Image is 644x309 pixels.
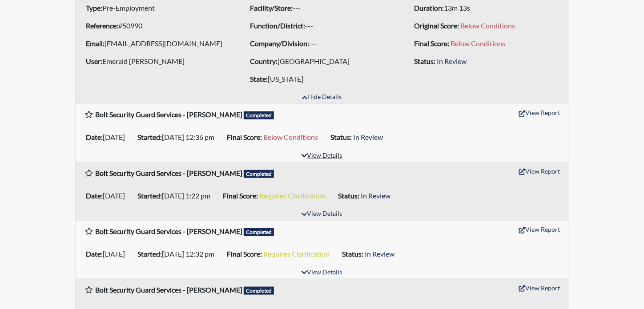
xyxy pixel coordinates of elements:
li: [DATE] [82,247,134,261]
li: --- [246,36,397,51]
b: Status: [338,191,359,200]
li: Emerald [PERSON_NAME] [82,54,233,68]
b: Email: [86,39,105,48]
b: Bolt Security Guard Services - [PERSON_NAME] [95,169,242,177]
span: Below Conditions [461,21,515,30]
li: [US_STATE] [246,72,397,86]
span: Requires Clarification [259,191,326,200]
b: Started: [137,133,162,141]
b: Status: [330,133,352,141]
b: Country: [250,57,278,65]
b: Status: [342,250,363,258]
b: User: [86,57,102,65]
b: Facility/Store: [250,4,293,12]
li: --- [246,1,397,15]
li: [GEOGRAPHIC_DATA] [246,54,397,68]
span: In Review [361,191,390,200]
b: Date: [86,250,103,258]
b: Original Score: [415,21,459,30]
b: Final Score: [227,250,262,258]
b: Final Score: [415,39,450,48]
button: View Details [298,208,346,220]
button: View Report [515,106,564,119]
li: [DATE] [82,130,134,144]
span: Requires Clarification [263,250,330,258]
button: View Report [515,222,564,236]
b: Started: [137,191,162,200]
button: View Report [515,164,564,178]
b: Final Score: [227,133,262,141]
button: View Details [298,267,346,279]
li: Pre-Employment [82,1,233,15]
button: Hide Details [298,91,346,103]
b: Date: [86,133,103,141]
b: Type: [86,4,102,12]
li: [DATE] 1:22 pm [134,189,219,203]
li: --- [246,19,397,33]
b: Date: [86,191,103,200]
b: Started: [137,250,162,258]
b: Duration: [415,4,444,12]
b: Function/District: [250,21,305,30]
span: Below Conditions [451,39,506,48]
li: 13m 13s [411,1,562,15]
span: In Review [437,57,467,65]
b: Reference: [86,21,118,30]
span: Completed [244,287,274,295]
span: Completed [244,228,274,236]
b: Bolt Security Guard Services - [PERSON_NAME] [95,227,242,235]
b: Bolt Security Guard Services - [PERSON_NAME] [95,285,242,294]
li: #50990 [82,19,233,33]
b: State: [250,75,268,83]
li: [DATE] 12:32 pm [134,247,223,261]
li: [DATE] 12:36 pm [134,130,223,144]
span: In Review [365,250,394,258]
b: Company/Division: [250,39,309,48]
span: Completed [244,170,274,178]
span: Below Conditions [263,133,318,141]
b: Status: [415,57,436,65]
span: In Review [353,133,383,141]
li: [DATE] [82,189,134,203]
b: Final Score: [223,191,258,200]
button: View Details [298,150,346,162]
span: Completed [244,111,274,119]
button: View Report [515,281,564,295]
li: [EMAIL_ADDRESS][DOMAIN_NAME] [82,36,233,51]
b: Bolt Security Guard Services - [PERSON_NAME] [95,110,242,119]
